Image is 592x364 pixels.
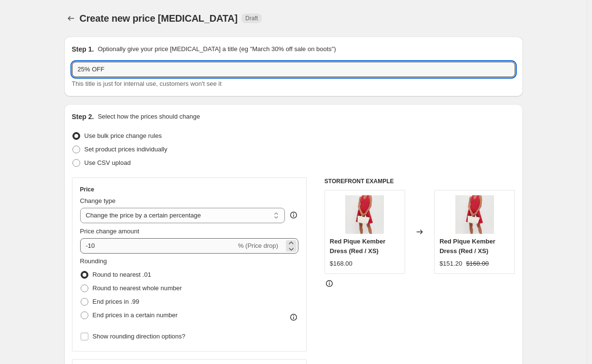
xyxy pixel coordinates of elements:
div: help [289,210,298,220]
button: Price change jobs [64,12,78,25]
span: End prices in .99 [93,298,140,305]
span: Rounding [80,257,107,265]
img: 75xx4XNFsNLsDaEydjJGTidD6gONpKQE-1_80x.jpg [345,195,384,234]
span: % (Price drop) [238,242,278,249]
img: 75xx4XNFsNLsDaEydjJGTidD6gONpKQE-1_80x.jpg [455,195,494,234]
h6: STOREFRONT EXAMPLE [324,177,515,185]
span: Round to nearest whole number [93,284,182,292]
span: Round to nearest .01 [93,271,151,278]
span: Draft [245,14,258,22]
p: Optionally give your price [MEDICAL_DATA] a title (eg "March 30% off sale on boots") [98,44,336,54]
span: Price change amount [80,228,140,235]
span: Red Pique Kember Dress (Red / XS) [330,238,386,255]
span: Create new price [MEDICAL_DATA] [80,13,238,24]
div: $168.00 [330,259,352,269]
span: Red Pique Kember Dress (Red / XS) [439,238,495,255]
input: 30% off holiday sale [72,62,515,77]
span: Use CSV upload [85,159,131,166]
h2: Step 1. [72,44,94,54]
span: This title is just for internal use, customers won't see it [72,80,222,87]
span: End prices in a certain number [93,311,178,319]
span: Set product prices individually [85,146,168,153]
span: Use bulk price change rules [85,132,162,139]
h3: Price [80,186,94,193]
span: Change type [80,197,116,204]
span: Show rounding direction options? [93,333,185,340]
input: -15 [80,238,236,254]
p: Select how the prices should change [98,112,200,121]
h2: Step 2. [72,112,94,121]
div: $151.20 [439,259,462,269]
strike: $168.00 [466,259,489,269]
